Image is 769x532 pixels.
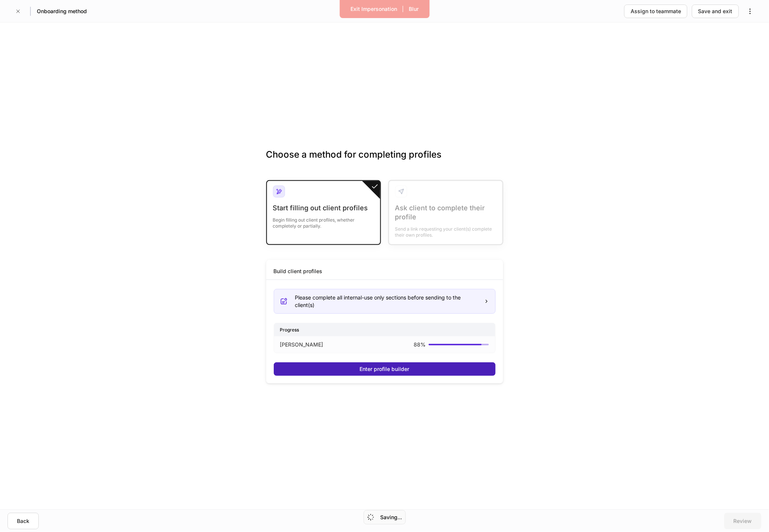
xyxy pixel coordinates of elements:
[295,294,478,309] div: Please complete all internal-use only sections before sending to the client(s)
[698,8,733,15] div: Save and exit
[409,5,419,13] div: Blur
[346,3,402,15] button: Exit Impersonation
[414,341,426,348] p: 88 %
[273,213,374,229] div: Begin filling out client profiles, whether completely or partially.
[381,514,402,521] h5: Saving...
[350,5,397,13] div: Exit Impersonation
[692,5,739,18] button: Save and exit
[631,8,681,15] div: Assign to teammate
[274,323,495,336] div: Progress
[724,513,761,529] button: Review
[266,149,503,173] h3: Choose a method for completing profiles
[274,268,323,275] div: Build client profiles
[624,5,687,18] button: Assign to teammate
[8,513,39,529] button: Back
[280,341,323,348] p: [PERSON_NAME]
[37,8,87,15] h5: Onboarding method
[734,517,752,525] div: Review
[17,517,29,525] div: Back
[404,3,423,15] button: Blur
[273,204,374,213] div: Start filling out client profiles
[274,362,496,376] button: Enter profile builder
[360,365,410,373] div: Enter profile builder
